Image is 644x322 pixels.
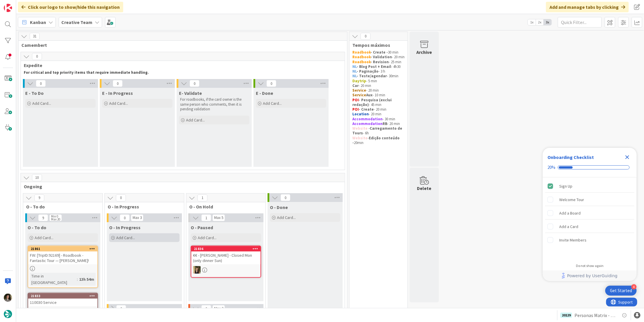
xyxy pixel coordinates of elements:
strong: POI [352,107,359,112]
strong: - Create [359,107,374,112]
div: 20% [547,165,555,170]
span: O - On Hold [189,204,258,210]
strong: POI [352,97,359,102]
span: O - Paused [191,225,213,230]
div: Footer [543,270,637,281]
strong: Website [352,136,368,141]
span: 1 [197,194,207,201]
div: Max 3 [133,216,142,219]
strong: - Pesquisa (exclui redação) [352,97,393,107]
div: Time in [GEOGRAPHIC_DATA] [30,273,77,286]
span: 0 [280,194,290,201]
span: Add Card... [277,215,296,220]
strong: Accommodation [352,121,383,126]
strong: Website [352,126,368,131]
img: SP [193,266,201,274]
strong: Aux [366,93,373,97]
span: O - In Progress [108,204,177,210]
div: Max 20 [51,218,60,221]
span: Kanban [30,19,46,26]
div: Get Started [610,288,632,294]
a: 21861FW: [TripID:92169] - Roadbook - Fantastic Tour — [PERSON_NAME]!Time in [GEOGRAPHIC_DATA]:13h... [28,246,98,288]
strong: Service [352,88,366,93]
strong: - Paginação [357,69,378,74]
span: 0 [36,80,46,87]
strong: NL [352,64,357,69]
span: 0 [361,33,371,40]
div: 21836 [191,246,261,251]
p: - 3 h [352,69,405,74]
span: Tempos máximos [352,42,400,48]
img: avatar [4,310,12,318]
span: : [77,276,78,282]
div: Open Get Started checklist, remaining modules: 4 [605,286,637,296]
span: 0 [113,80,123,87]
p: - 20min [352,136,405,145]
div: Click our logo to show/hide this navigation [18,2,123,12]
strong: NL [352,69,357,74]
strong: Car [352,83,359,88]
b: Creative Team [61,19,92,25]
strong: Location [352,112,369,117]
p: 30 min [352,50,405,55]
span: 9 [38,214,48,221]
p: - - 6h [352,126,405,136]
div: Max 2 [214,307,223,310]
span: O - In Progress [109,225,141,230]
div: Checklist progress: 20% [547,165,632,170]
div: 21861 [31,247,97,251]
p: - 20 min [352,55,405,59]
div: 21861 [28,246,97,251]
span: 0 [32,53,42,60]
strong: Service [352,93,366,97]
p: - 30min [352,74,405,78]
span: 0 [190,80,200,87]
div: Min 0 [51,215,58,218]
div: Add a Board [559,210,581,217]
strong: Roadbook [352,59,371,64]
strong: NL [352,73,357,78]
span: 2x [536,19,544,25]
div: Checklist Container [543,148,637,281]
span: 10 [32,174,42,181]
a: Powered by UserGuiding [546,270,634,281]
p: - 5 min [352,79,405,83]
span: Ongoing [24,184,337,189]
span: Personas Matrix - Definir Locations [GEOGRAPHIC_DATA] [574,312,616,319]
span: E - To Do [25,90,44,96]
div: Max 5 [214,216,223,219]
strong: Roadbook [352,54,371,59]
p: - 20 min [352,121,405,126]
span: 0 [120,214,130,221]
p: For roadbooks, if the card owner is the same person who comments, then it is pending validation [180,97,248,112]
div: 21833110030 Service [28,293,97,306]
div: Invite Members [559,237,586,244]
span: Add Card... [116,235,135,240]
p: - 20 min [352,112,405,117]
strong: Carregamento de Tours [352,126,403,136]
input: Quick Filter... [558,17,602,28]
span: O - Done [270,204,288,210]
div: Close Checklist [623,153,632,162]
p: - 30 min [352,117,405,121]
span: Add Card... [35,235,53,240]
div: 13h 54m [78,276,96,282]
div: €€ - [PERSON_NAME] - Closed Mon (only dinner Sun) [191,251,261,264]
div: 21833 [28,293,97,299]
div: Add a Card [559,223,578,230]
span: 3x [544,19,552,25]
span: O - To do [28,225,46,230]
span: Camembert [21,42,340,48]
p: - 10 min [352,93,405,97]
div: 21861FW: [TripID:92169] - Roadbook - Fantastic Tour — [PERSON_NAME]! [28,246,97,264]
span: Add Card... [109,101,128,106]
strong: - Create - [371,50,388,55]
span: 0 [201,305,211,312]
div: 4 [631,284,637,290]
p: - 4h30 [352,64,405,69]
div: Sign Up [559,183,572,190]
span: E - In Progress [102,90,133,96]
span: 1x [528,19,536,25]
div: Do not show again [576,263,604,268]
img: Visit kanbanzone.com [4,4,12,12]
